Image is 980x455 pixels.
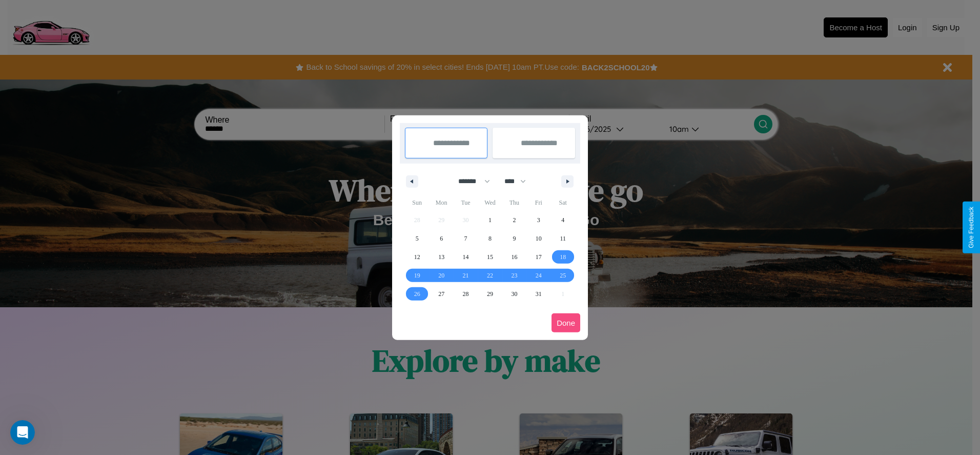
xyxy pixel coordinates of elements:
button: 6 [429,229,453,248]
button: 9 [502,229,526,248]
span: 18 [560,248,566,266]
button: 29 [478,285,502,303]
span: 13 [438,248,444,266]
button: 21 [454,266,478,285]
span: Sat [551,194,575,211]
button: 12 [405,248,429,266]
span: 23 [511,266,517,285]
span: Fri [526,194,550,211]
span: Mon [429,194,453,211]
button: 3 [526,211,550,229]
button: 22 [478,266,502,285]
span: 14 [463,248,469,266]
button: 30 [502,285,526,303]
span: 21 [463,266,469,285]
button: 16 [502,248,526,266]
span: 25 [560,266,566,285]
span: 26 [414,285,420,303]
span: 17 [536,248,542,266]
span: 9 [513,229,516,248]
span: Wed [478,194,502,211]
button: 31 [526,285,550,303]
span: 15 [487,248,493,266]
span: 11 [560,229,566,248]
span: 1 [488,211,492,229]
button: 23 [502,266,526,285]
button: 14 [454,248,478,266]
button: 26 [405,285,429,303]
button: 10 [526,229,550,248]
div: Give Feedback [968,207,975,248]
button: Done [552,313,580,332]
span: Sun [405,194,429,211]
button: 25 [551,266,575,285]
span: 22 [487,266,493,285]
span: 24 [536,266,542,285]
span: 12 [414,248,420,266]
button: 20 [429,266,453,285]
iframe: Intercom live chat [10,420,35,445]
button: 4 [551,211,575,229]
button: 7 [454,229,478,248]
button: 2 [502,211,526,229]
span: 7 [464,229,467,248]
span: Thu [502,194,526,211]
button: 1 [478,211,502,229]
span: 16 [511,248,517,266]
span: 20 [438,266,444,285]
span: 5 [416,229,419,248]
span: 28 [463,285,469,303]
span: 6 [440,229,443,248]
span: 31 [536,285,542,303]
button: 15 [478,248,502,266]
span: 10 [536,229,542,248]
button: 17 [526,248,550,266]
span: 4 [561,211,564,229]
span: 27 [438,285,444,303]
span: 19 [414,266,420,285]
span: Tue [454,194,478,211]
span: 29 [487,285,493,303]
button: 5 [405,229,429,248]
button: 27 [429,285,453,303]
span: 3 [537,211,540,229]
button: 28 [454,285,478,303]
button: 19 [405,266,429,285]
button: 13 [429,248,453,266]
button: 8 [478,229,502,248]
button: 24 [526,266,550,285]
button: 18 [551,248,575,266]
span: 8 [488,229,492,248]
span: 30 [511,285,517,303]
span: 2 [513,211,516,229]
button: 11 [551,229,575,248]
